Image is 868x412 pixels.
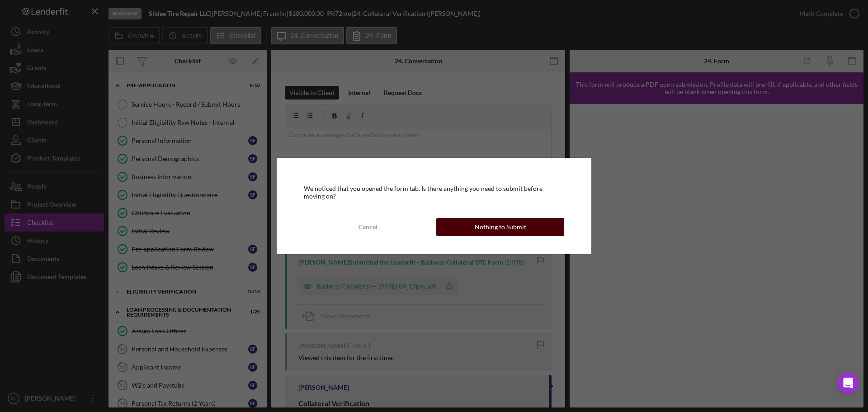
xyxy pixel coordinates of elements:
div: Cancel [359,218,377,236]
div: We noticed that you opened the form tab. Is there anything you need to submit before moving on? [304,185,564,199]
div: Open Intercom Messenger [837,372,859,394]
button: Nothing to Submit [436,218,564,236]
div: Nothing to Submit [475,218,526,236]
button: Cancel [304,218,432,236]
